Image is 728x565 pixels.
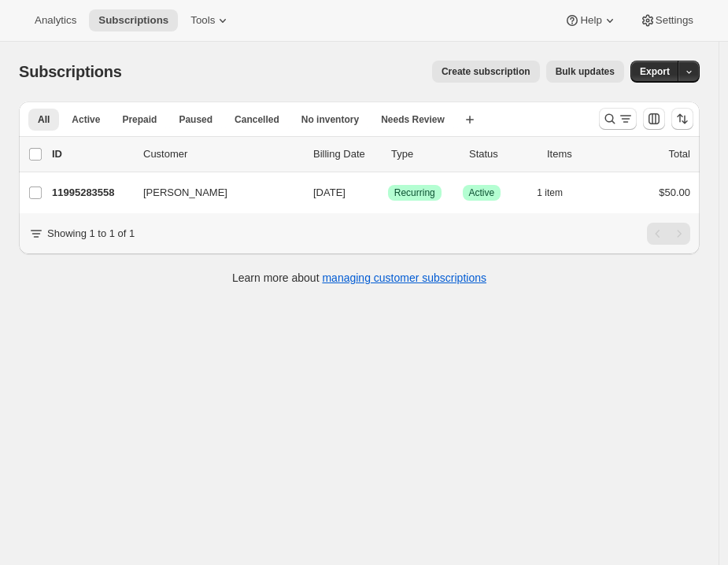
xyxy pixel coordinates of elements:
[469,146,534,162] p: Status
[537,182,580,204] button: 1 item
[35,14,76,27] span: Analytics
[52,185,131,201] p: 11995283558
[52,146,690,162] div: IDCustomerBilling DateTypeStatusItemsTotal
[47,226,135,242] p: Showing 1 to 1 of 1
[122,113,157,126] span: Prepaid
[391,146,456,162] div: Type
[630,61,679,83] button: Export
[98,14,168,27] span: Subscriptions
[580,14,601,27] span: Help
[232,270,486,286] p: Learn more about
[313,186,346,198] span: [DATE]
[72,113,100,126] span: Active
[190,14,215,27] span: Tools
[322,271,486,284] a: managing customer subscriptions
[469,186,495,199] span: Active
[659,186,690,198] span: $50.00
[599,108,637,130] button: Search and filter results
[394,186,435,199] span: Recurring
[555,9,626,31] button: Help
[52,146,131,162] p: ID
[89,9,178,31] button: Subscriptions
[442,65,530,78] span: Create subscription
[546,61,624,83] button: Bulk updates
[556,65,615,78] span: Bulk updates
[669,146,690,162] p: Total
[671,108,693,130] button: Sort the results
[537,186,563,199] span: 1 item
[647,223,690,245] nav: Pagination
[313,146,379,162] p: Billing Date
[643,108,665,130] button: Customize table column order and visibility
[179,113,212,126] span: Paused
[432,61,540,83] button: Create subscription
[181,9,240,31] button: Tools
[547,146,612,162] div: Items
[25,9,86,31] button: Analytics
[235,113,279,126] span: Cancelled
[640,65,670,78] span: Export
[52,182,690,204] div: 11995283558[PERSON_NAME][DATE]SuccessRecurringSuccessActive1 item$50.00
[457,109,482,131] button: Create new view
[143,146,301,162] p: Customer
[143,185,227,201] span: [PERSON_NAME]
[38,113,50,126] span: All
[301,113,359,126] span: No inventory
[19,63,122,80] span: Subscriptions
[134,180,291,205] button: [PERSON_NAME]
[630,9,703,31] button: Settings
[656,14,693,27] span: Settings
[381,113,445,126] span: Needs Review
